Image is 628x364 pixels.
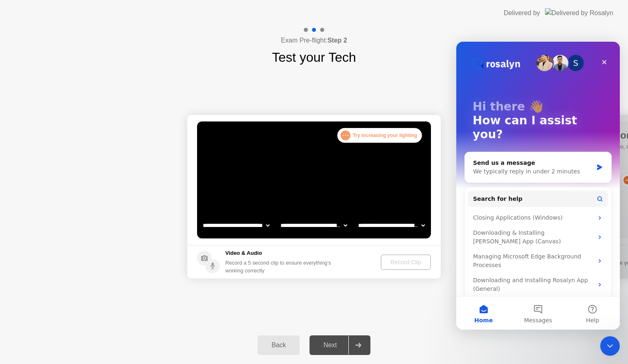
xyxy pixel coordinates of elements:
img: Delivered by Rosalyn [545,8,613,18]
button: Record Clip [381,254,431,270]
b: Step 2 [327,37,347,44]
h5: Video & Audio [225,249,334,257]
div: Record Clip [384,259,428,265]
select: Available microphones [357,217,426,234]
div: Next [312,342,348,349]
div: . . . [341,130,350,140]
select: Available speakers [279,217,349,234]
select: Available cameras [201,217,271,234]
div: Delivered by [504,8,540,18]
button: Back [258,335,300,355]
h4: Exam Pre-flight: [281,36,347,45]
div: Try increasing your lighting [337,128,422,143]
iframe: Intercom live chat [600,336,620,356]
h1: Test your Tech [272,47,356,67]
iframe: Intercom live chat [456,42,620,330]
div: Back [260,342,297,349]
div: Record a 5 second clip to ensure everything’s working correctly [225,259,334,274]
button: Next [310,335,370,355]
